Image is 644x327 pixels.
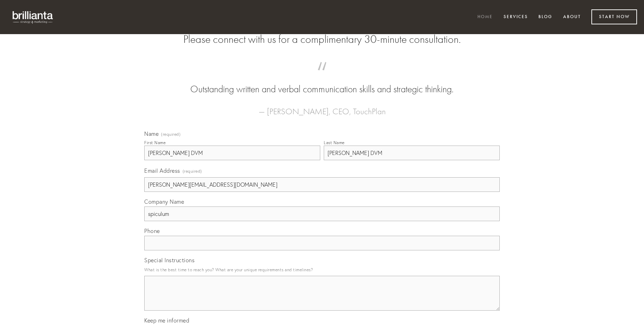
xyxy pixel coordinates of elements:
[7,7,59,27] img: brillianta - research, strategy, marketing
[144,265,500,274] p: What is the best time to reach you? What are your unique requirements and timelines?
[144,198,184,205] span: Company Name
[324,140,345,145] div: Last Name
[144,257,194,264] span: Special Instructions
[144,317,189,324] span: Keep me informed
[144,227,160,234] span: Phone
[161,132,181,137] span: (required)
[499,11,532,23] a: Services
[155,96,489,118] figcaption: — [PERSON_NAME], CEO, TouchPlan
[144,33,500,46] h2: Please connect with us for a complimentary 30-minute consultation.
[559,11,585,23] a: About
[144,167,180,174] span: Email Address
[155,69,489,83] span: “
[534,11,557,23] a: Blog
[473,11,497,23] a: Home
[183,166,202,176] span: (required)
[591,9,637,24] a: Start Now
[155,69,489,96] blockquote: Outstanding written and verbal communication skills and strategic thinking.
[144,130,159,137] span: Name
[144,140,166,145] div: First Name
